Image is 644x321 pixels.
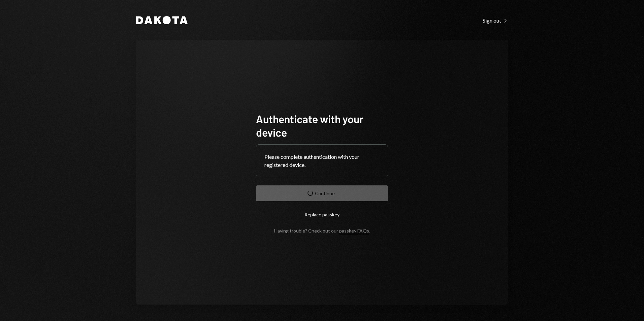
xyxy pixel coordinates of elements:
[274,228,370,234] div: Having trouble? Check out our .
[483,17,508,24] div: Sign out
[339,228,369,234] a: passkey FAQs
[256,112,388,139] h1: Authenticate with your device
[256,207,388,222] button: Replace passkey
[483,16,508,24] a: Sign out
[264,153,380,169] div: Please complete authentication with your registered device.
